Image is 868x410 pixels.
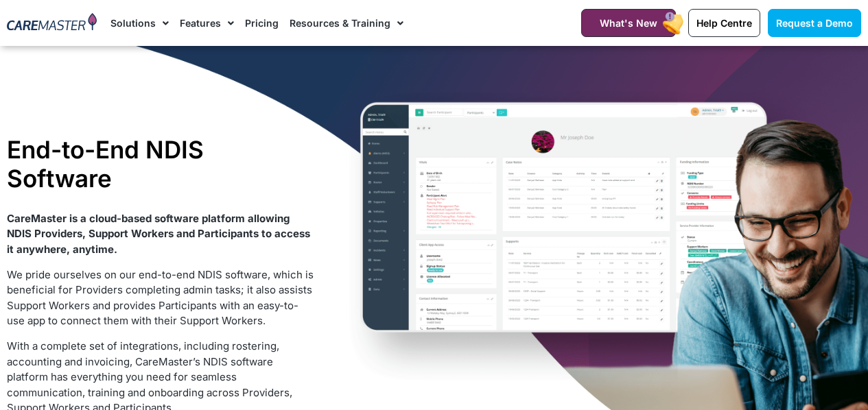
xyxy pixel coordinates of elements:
[600,17,657,29] span: What's New
[768,9,861,37] a: Request a Demo
[7,212,310,256] strong: CareMaster is a cloud-based software platform allowing NDIS Providers, Support Workers and Partic...
[776,17,853,29] span: Request a Demo
[7,268,314,328] span: We pride ourselves on our end-to-end NDIS software, which is beneficial for Providers completing ...
[7,13,97,33] img: CareMaster Logo
[581,9,676,37] a: What's New
[688,9,760,37] a: Help Centre
[7,135,314,193] h1: End-to-End NDIS Software
[696,17,752,29] span: Help Centre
